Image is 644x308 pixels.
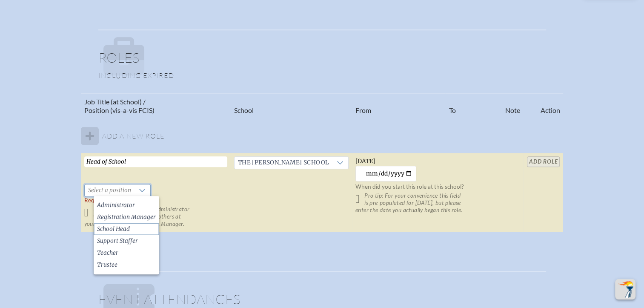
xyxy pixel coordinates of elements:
[94,259,159,271] li: Trustee
[84,206,227,227] p: Pro tip: If you are a non-administrator with authority to register others at your school, select .
[355,183,498,190] p: When did you start this role at this school?
[94,223,159,235] li: School Head
[355,192,498,214] p: Pro tip: For your convenience this field is pre-populated for [DATE], but please enter the date y...
[85,184,135,196] span: Select a position
[97,213,156,222] span: Registration Manager
[94,247,159,259] li: Teacher
[524,94,563,118] th: Action
[355,158,375,165] span: [DATE]
[97,237,138,245] span: Support Staffer
[81,94,231,118] th: Job Title (at School) / Position (vis-a-vis FCIS)
[97,249,118,257] span: Teacher
[98,51,546,71] h1: Roles
[617,281,634,298] img: To the top
[235,157,332,169] span: The Cushman School
[615,279,635,299] button: Scroll Top
[97,225,130,233] span: School Head
[94,199,159,211] li: Administrator
[97,201,135,210] span: Administrator
[231,94,352,118] th: School
[502,94,524,118] th: Note
[84,197,108,204] span: Required
[84,156,227,167] input: Job Title, eg, Science Teacher, 5th Grade
[98,71,546,80] p: Including expired
[94,211,159,223] li: Registration Manager
[97,261,117,269] span: Trustee
[94,196,159,274] ul: Option List
[94,235,159,247] li: Support Staffer
[445,94,502,118] th: To
[352,94,445,118] th: From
